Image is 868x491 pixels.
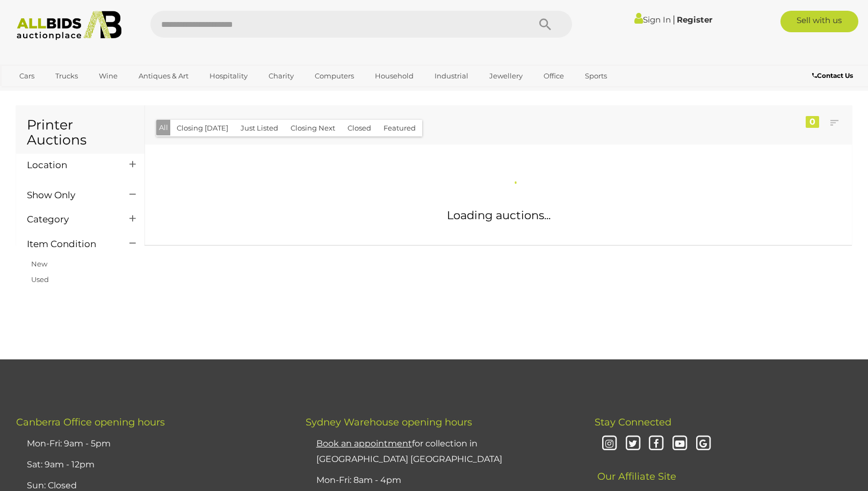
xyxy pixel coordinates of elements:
[447,208,551,222] span: Loading auctions...
[27,160,113,170] h4: Location
[368,67,421,85] a: Household
[27,239,113,249] h4: Item Condition
[16,416,165,428] span: Canberra Office opening hours
[624,435,642,453] i: Twitter
[234,120,285,136] button: Just Listed
[428,67,475,85] a: Industrial
[24,434,279,454] li: Mon-Fri: 9am - 5pm
[27,214,113,225] h4: Category
[48,67,85,85] a: Trucks
[156,120,171,135] button: All
[316,438,502,464] a: Book an appointmentfor collection in [GEOGRAPHIC_DATA] [GEOGRAPHIC_DATA]
[595,416,671,428] span: Stay Connected
[31,259,47,268] a: New
[780,11,858,32] a: Sell with us
[316,438,412,449] u: Book an appointment
[806,116,819,128] div: 0
[518,11,572,38] button: Search
[694,435,713,453] i: Google
[677,15,712,25] a: Register
[672,13,675,25] span: |
[812,70,856,82] a: Contact Us
[24,454,279,475] li: Sat: 9am - 12pm
[341,120,378,136] button: Closed
[314,470,568,491] li: Mon-Fri: 8am - 4pm
[308,67,361,85] a: Computers
[578,67,614,85] a: Sports
[482,67,530,85] a: Jewellery
[537,67,571,85] a: Office
[170,120,235,136] button: Closing [DATE]
[306,416,472,428] span: Sydney Warehouse opening hours
[812,71,853,80] b: Contact Us
[634,15,671,25] a: Sign In
[284,120,342,136] button: Closing Next
[11,11,127,40] img: Allbids.com.au
[262,67,301,85] a: Charity
[202,67,255,85] a: Hospitality
[377,120,422,136] button: Featured
[27,118,134,147] h1: Printer Auctions
[31,275,49,284] a: Used
[12,67,41,85] a: Cars
[27,190,113,200] h4: Show Only
[670,435,689,453] i: Youtube
[600,435,619,453] i: Instagram
[132,67,196,85] a: Antiques & Art
[647,435,666,453] i: Facebook
[12,85,103,103] a: [GEOGRAPHIC_DATA]
[92,67,125,85] a: Wine
[595,454,676,482] span: Our Affiliate Site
